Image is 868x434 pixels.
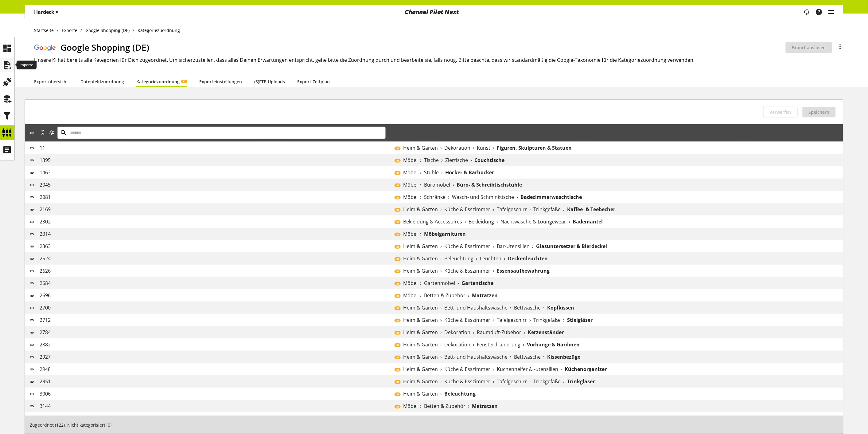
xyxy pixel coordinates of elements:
div: 2045 [40,181,393,188]
span: › [457,279,459,287]
span: KI [396,331,399,335]
a: Startseite [34,27,57,34]
span: KI [396,393,399,396]
span: › [440,329,442,336]
span: › [524,329,525,336]
span: › [493,267,494,274]
span: KI [396,183,399,187]
span: Trinkgefäße [533,206,561,213]
span: › [476,255,477,262]
span: 2626 [40,267,51,274]
span: › [468,402,469,410]
span: › [516,193,518,201]
div: Möbel › Betten & Zubehör › Matratzen [403,402,843,410]
b: Deckenleuchten [508,255,548,262]
div: Heim & Garten › Küche & Esszimmer › Essensaufbewahrung [403,267,843,274]
span: › [543,353,545,361]
span: › [563,206,565,213]
div: Heim & Garten › Dekoration › Kunst › Figuren, Skulpturen & Statuen [403,144,843,152]
div: Möbel › Tische › Ziertische › Couchtische [403,156,843,164]
span: Betten & Zubehör [424,292,465,299]
span: KI [396,208,399,212]
div: 2700 [40,304,393,311]
span: KI [396,270,399,273]
span: Ziertische [445,156,468,164]
span: Heim & Garten [403,267,438,274]
div: 2081 [40,193,393,201]
span: Heim & Garten [403,390,438,397]
span: Gartenmöbel [424,279,455,287]
span: Tafelgeschirr [497,206,527,213]
span: 2314 [40,231,51,237]
button: Export auslösen [786,42,832,53]
a: Exportübersicht [34,78,68,85]
div: 3144 [40,402,393,410]
div: Bekleidung & Accessoires › Bekleidung › Nachtwäsche & Loungewear › Bademäntel [403,218,843,225]
span: › [440,316,442,324]
span: › [448,193,450,201]
span: 2081 [40,194,51,200]
div: 2712 [40,316,393,324]
span: 2882 [40,341,51,348]
span: › [420,156,422,164]
div: Möbel › Stühle › Hocker & Barhocker [403,169,843,176]
span: › [532,243,534,250]
span: KI [396,319,399,322]
span: Möbel [403,193,418,201]
span: › [441,169,443,176]
span: Küche & Esszimmer [444,316,490,324]
b: Möbelgarnituren [424,230,466,238]
span: Heim & Garten [403,316,438,324]
span: › [440,304,442,311]
span: › [543,304,545,311]
div: Heim & Garten › Dekoration › Raumduft-Zubehör › Kerzenständer [403,329,843,336]
span: Heim & Garten [403,329,438,336]
span: Wasch- und Schminktische [452,193,514,201]
div: 2684 [40,279,393,287]
span: › [441,156,443,164]
div: Heim & Garten › Beleuchtung › Leuchten › Deckenleuchten [403,255,843,262]
span: › [420,193,422,201]
span: › [440,144,442,152]
span: 3144 [40,403,51,409]
span: Fensterdrapierung [477,341,520,348]
span: Möbel [403,279,418,287]
span: 2524 [40,255,51,262]
span: › [510,353,512,361]
div: 2169 [40,206,393,213]
span: Heim & Garten [403,206,438,213]
p: Hardeck [34,8,58,16]
span: Beleuchtung [444,255,473,262]
span: KI [396,294,399,298]
b: Kissenbezüge [547,353,580,361]
span: KI [396,380,399,384]
b: Kaffee- & Teebecher [567,206,615,213]
span: Export auslösen [792,44,826,51]
b: Hocker & Barhocker [445,169,494,176]
span: 11 [40,144,45,151]
a: Exporte [59,27,81,34]
b: Matratzen [472,292,498,299]
span: Bett- und Haushaltswäsche [444,353,508,361]
span: Heim & Garten [403,365,438,373]
span: 2169 [40,206,51,213]
div: Heim & Garten › Bett- und Haushaltswäsche › Bettwäsche › Kopfkissen [403,304,843,311]
span: › [493,243,494,250]
span: KI [396,306,399,310]
span: Bekleidung & Accessoires [403,218,462,225]
span: Heim & Garten [403,341,438,348]
span: Küche & Esszimmer [444,378,490,385]
span: KI [183,80,185,83]
span: Dekoration [444,329,470,336]
span: › [473,341,474,348]
span: Verwerfen [770,109,791,115]
div: Heim & Garten › Küche & Esszimmer › Tafelgeschirr › Trinkgefäße › Kaffee- & Teebecher [403,206,843,213]
span: Möbel [403,181,418,188]
b: Küchenorganizer [565,365,607,373]
span: KI [396,356,399,359]
span: Tafelgeschirr [497,378,527,385]
b: Büro- & Schreibtischstühle [457,181,522,188]
span: Dekoration [444,144,470,152]
span: › [420,279,422,287]
b: Matratzen [472,402,498,410]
